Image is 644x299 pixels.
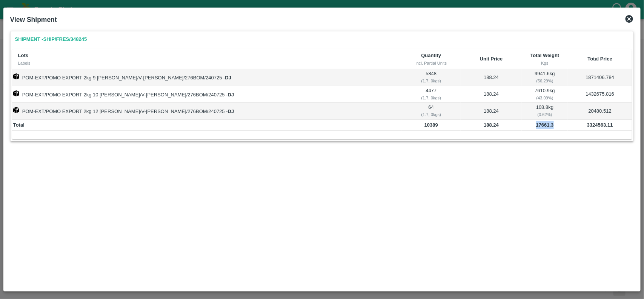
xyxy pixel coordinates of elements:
strong: DJ [228,108,234,114]
td: 7610.9 kg [522,86,568,103]
img: box [13,73,19,79]
b: Total [13,122,25,128]
b: 17661.3 [536,122,554,128]
div: ( 43.09 %) [523,95,567,101]
b: Total Price [588,56,613,62]
b: Quantity [421,53,441,58]
img: box [13,107,19,113]
td: 108.8 kg [522,103,568,119]
b: Unit Price [480,56,503,62]
strong: DJ [225,75,232,81]
strong: DJ [228,92,234,98]
td: POM-EXT/POMO EXPORT 2kg 9 [PERSON_NAME]/V-[PERSON_NAME]/276BOM/240725 - [12,69,402,86]
b: 188.24 [484,122,499,128]
div: ( 1.7, 0 kgs) [403,95,460,101]
div: ( 1.7, 0 kgs) [403,111,460,118]
b: View Shipment [10,16,57,23]
div: ( 0.62 %) [523,111,567,118]
td: POM-EXT/POMO EXPORT 2kg 12 [PERSON_NAME]/V-[PERSON_NAME]/276BOM/240725 - [12,103,402,119]
div: ( 1.7, 0 kgs) [403,77,460,84]
b: Total Weight [530,53,559,58]
div: ( 56.29 %) [523,77,567,84]
td: 1432675.816 [568,86,632,103]
b: 3324563.11 [587,122,613,128]
td: 188.24 [461,69,522,86]
td: 20480.512 [568,103,632,119]
div: Kgs [528,60,562,67]
td: 4477 [401,86,461,103]
td: 9941.6 kg [522,69,568,86]
td: POM-EXT/POMO EXPORT 2kg 10 [PERSON_NAME]/V-[PERSON_NAME]/276BOM/240725 - [12,86,402,103]
div: incl. Partial Units [407,60,455,67]
b: 10389 [424,122,438,128]
img: box [13,90,19,96]
td: 188.24 [461,103,522,119]
div: Labels [18,60,396,67]
b: Lots [18,53,28,58]
td: 1871406.784 [568,69,632,86]
td: 5848 [401,69,461,86]
td: 64 [401,103,461,119]
td: 188.24 [461,86,522,103]
a: Shipment -SHIP/FRES/348245 [12,33,90,46]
